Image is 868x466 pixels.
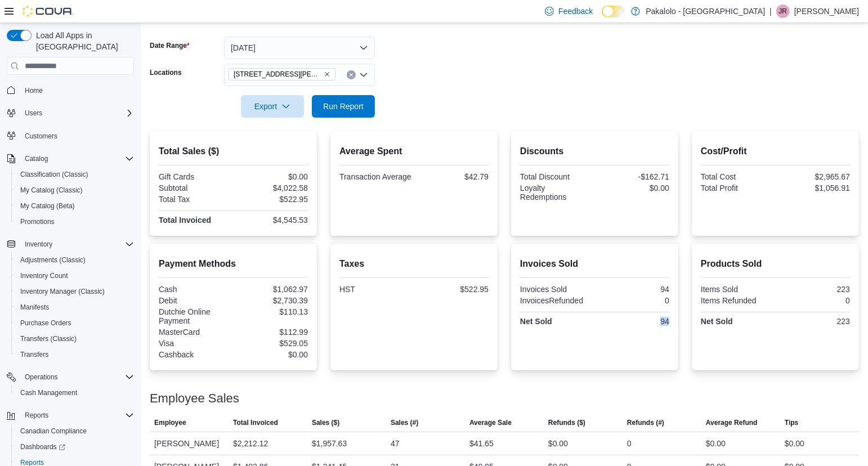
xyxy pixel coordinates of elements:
button: Operations [2,369,138,385]
span: Transfers (Classic) [20,334,77,343]
span: Load All Apps in [GEOGRAPHIC_DATA] [32,30,134,52]
span: Reports [20,409,134,422]
button: My Catalog (Beta) [11,198,138,214]
a: Manifests [16,301,53,314]
div: 0 [778,296,851,305]
a: Customers [20,129,62,143]
h2: Taxes [339,257,489,271]
button: Users [20,106,47,120]
div: $112.99 [236,328,308,337]
a: Purchase Orders [16,316,76,330]
span: Run Report [323,101,364,112]
div: 223 [778,285,851,294]
span: Canadian Compliance [16,424,134,438]
span: Users [20,106,134,120]
div: $1,062.97 [236,285,308,294]
div: Items Sold [701,285,773,294]
div: Invoices Sold [520,285,593,294]
button: Customers [2,128,138,144]
div: $41.65 [469,437,494,450]
p: Pakalolo - [GEOGRAPHIC_DATA] [646,5,765,18]
div: -$162.71 [597,172,670,181]
a: Home [20,84,47,97]
a: My Catalog (Classic) [16,183,87,197]
span: JR [779,5,788,18]
span: Dark Mode [602,17,602,18]
div: Subtotal [159,183,231,192]
a: Transfers [16,348,53,361]
button: Reports [20,409,53,422]
span: Refunds ($) [548,418,585,427]
img: Cova [23,6,73,17]
div: Total Discount [520,172,593,181]
span: Transfers (Classic) [16,332,134,346]
div: Gift Cards [159,172,231,181]
div: $2,965.67 [778,172,851,181]
div: 94 [597,317,670,326]
span: Canadian Compliance [20,427,87,436]
label: Locations [150,68,182,77]
span: Manifests [16,301,134,314]
div: Total Profit [701,183,773,192]
button: Cash Management [11,385,138,401]
div: $110.13 [236,307,308,316]
span: Dashboards [20,442,65,451]
a: Promotions [16,215,59,228]
h2: Products Sold [701,257,850,271]
a: Canadian Compliance [16,424,91,438]
button: Catalog [20,152,52,165]
div: InvoicesRefunded [520,296,593,305]
a: Dashboards [16,440,70,454]
span: Users [25,109,42,118]
div: $0.00 [706,437,726,450]
p: | [769,5,772,18]
button: My Catalog (Classic) [11,182,138,198]
button: Inventory Manager (Classic) [11,284,138,299]
span: Adjustments (Classic) [20,256,86,265]
a: Inventory Count [16,269,73,283]
div: 0 [627,437,632,450]
span: My Catalog (Beta) [16,199,134,213]
div: Transaction Average [339,172,412,181]
div: Total Tax [159,195,231,204]
button: Transfers [11,347,138,362]
span: Adjustments (Classic) [16,253,134,267]
span: Export [248,95,297,118]
span: Feedback [558,6,593,17]
button: Run Report [312,95,375,118]
span: Operations [25,373,58,382]
span: Inventory [20,238,134,251]
button: Home [2,82,138,98]
div: $0.00 [236,172,308,181]
span: Tips [785,418,798,427]
span: My Catalog (Beta) [20,201,75,210]
span: Promotions [20,217,55,226]
span: Inventory [25,240,52,249]
span: Operations [20,370,134,384]
div: Justin Rochon [776,5,790,18]
div: 94 [597,285,670,294]
div: Loyalty Redemptions [520,183,593,201]
div: Visa [159,339,231,348]
h2: Discounts [520,145,669,158]
button: [DATE] [224,37,375,59]
span: Reports [25,411,48,420]
span: Classification (Classic) [16,168,134,181]
span: Refunds (#) [627,418,664,427]
span: Average Refund [706,418,758,427]
a: My Catalog (Beta) [16,199,79,213]
button: Manifests [11,299,138,315]
div: Items Refunded [701,296,773,305]
div: $1,056.91 [778,183,851,192]
button: Inventory [20,238,57,251]
button: Inventory [2,236,138,252]
div: Total Cost [701,172,773,181]
div: [PERSON_NAME] [150,432,229,455]
div: HST [339,285,412,294]
div: 223 [778,317,851,326]
div: $0.00 [548,437,568,450]
p: [PERSON_NAME] [794,5,859,18]
span: Manifests [20,303,49,312]
div: $522.95 [417,285,489,294]
span: Inventory Count [20,271,68,280]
